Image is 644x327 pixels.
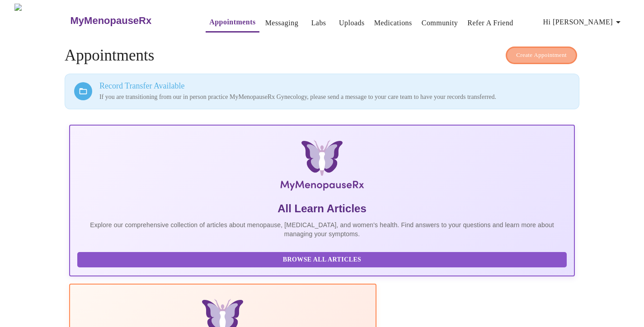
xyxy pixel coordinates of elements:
a: Labs [311,17,326,29]
h3: Record Transfer Available [99,81,570,91]
h3: MyMenopauseRx [71,15,152,27]
a: Refer a Friend [467,17,513,29]
p: If you are transitioning from our in person practice MyMenopauseRx Gynecology, please send a mess... [99,93,570,102]
button: Medications [371,14,416,32]
button: Labs [304,14,333,32]
h5: All Learn Articles [77,201,567,216]
p: Explore our comprehensive collection of articles about menopause, [MEDICAL_DATA], and women's hea... [77,220,567,238]
a: MyMenopauseRx [69,5,188,37]
button: Hi [PERSON_NAME] [540,13,627,31]
button: Uploads [335,14,368,32]
button: Refer a Friend [464,14,517,32]
span: Browse All Articles [86,254,558,266]
h4: Appointments [65,47,579,65]
button: Appointments [206,13,259,33]
a: Appointments [209,16,255,28]
a: Community [422,17,458,29]
a: Browse All Articles [77,255,569,263]
button: Messaging [262,14,302,32]
img: MyMenopauseRx Logo [153,140,491,194]
span: Hi [PERSON_NAME] [543,16,624,28]
a: Uploads [339,17,365,29]
button: Community [418,14,462,32]
button: Browse All Articles [77,252,567,268]
img: MyMenopauseRx Logo [14,4,69,37]
button: Create Appointment [506,47,577,64]
a: Medications [374,17,412,29]
span: Create Appointment [516,50,567,61]
a: Messaging [265,17,298,29]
